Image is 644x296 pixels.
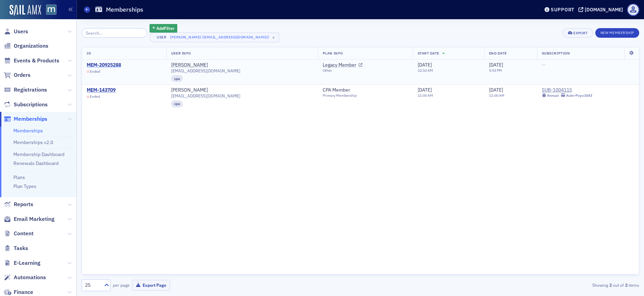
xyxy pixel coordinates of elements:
[547,93,559,98] div: Annual
[595,29,639,35] a: New Membership
[573,31,587,35] div: Export
[132,280,170,291] button: Export Page
[418,51,439,56] span: Start Date
[13,183,36,189] a: Plan Types
[14,259,40,267] span: E-Learning
[489,87,503,93] span: [DATE]
[542,62,546,68] span: —
[4,101,48,108] a: Subscriptions
[4,259,40,267] a: E-Learning
[418,62,432,68] span: [DATE]
[14,42,48,50] span: Organizations
[87,87,116,93] a: MEM-143709
[489,93,504,98] time: 11:00 AM
[14,115,47,123] span: Memberships
[4,230,34,237] a: Content
[418,93,433,98] time: 11:00 AM
[13,160,59,166] a: Renewals Dashboard
[4,115,47,123] a: Memberships
[113,282,130,288] label: per page
[171,51,191,56] span: User Info
[624,282,629,288] strong: 2
[563,28,593,38] button: Export
[323,51,343,56] span: Plan Info
[418,68,433,73] time: 12:10 AM
[13,151,64,157] a: Membership Dashboard
[14,274,46,281] span: Automations
[542,87,592,93] a: SUB-1004115
[171,93,240,98] span: [EMAIL_ADDRESS][DOMAIN_NAME]
[90,94,100,99] span: Ended
[14,230,34,237] span: Content
[4,215,55,223] a: Email Marketing
[87,62,121,68] a: MEM-20925288
[10,5,41,16] img: SailAMX
[418,87,432,93] span: [DATE]
[171,100,183,107] div: cpa
[156,25,175,31] span: Add Filter
[542,51,570,56] span: Subscription
[171,62,208,68] a: [PERSON_NAME]
[4,288,33,296] a: Finance
[4,42,48,50] a: Organizations
[323,68,362,73] div: Other
[595,28,639,38] button: New Membership
[323,93,357,98] div: Primary Membership
[551,7,574,13] div: Support
[14,57,59,64] span: Events & Products
[4,274,46,281] a: Automations
[271,34,277,40] span: ×
[171,87,208,93] a: [PERSON_NAME]
[90,69,100,74] span: Ended
[13,139,53,145] a: Memberships v2.0
[489,62,503,68] span: [DATE]
[14,86,47,94] span: Registrations
[150,24,178,33] button: AddFilter
[13,174,25,180] a: Plans
[87,51,91,56] span: ID
[46,4,57,15] img: SailAMX
[14,215,55,223] span: Email Marketing
[171,68,240,73] span: [EMAIL_ADDRESS][DOMAIN_NAME]
[14,201,33,208] span: Reports
[627,4,639,16] span: Profile
[323,87,356,93] a: CPA Member
[155,35,169,39] div: User
[14,288,33,296] span: Finance
[489,68,502,73] time: 5:53 PM
[4,86,47,94] a: Registrations
[150,33,279,42] button: User[PERSON_NAME] ([EMAIL_ADDRESS][DOMAIN_NAME])×
[4,201,33,208] a: Reports
[489,51,507,56] span: End Date
[458,282,639,288] div: Showing out of items
[171,75,183,82] div: cpa
[85,282,100,289] div: 25
[170,35,269,39] div: [PERSON_NAME] ([EMAIL_ADDRESS][DOMAIN_NAME])
[41,4,57,16] a: View Homepage
[82,28,147,38] input: Search…
[579,7,625,12] button: [DOMAIN_NAME]
[14,245,28,252] span: Tasks
[14,101,48,108] span: Subscriptions
[4,57,59,64] a: Events & Products
[4,71,31,79] a: Orders
[4,245,28,252] a: Tasks
[106,5,143,14] h1: Memberships
[13,128,43,134] a: Memberships
[323,62,362,68] a: Legacy Member
[14,71,31,79] span: Orders
[608,282,613,288] strong: 2
[585,7,623,13] div: [DOMAIN_NAME]
[566,93,592,98] div: Auto-Pay x1043
[14,28,28,35] span: Users
[4,28,28,35] a: Users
